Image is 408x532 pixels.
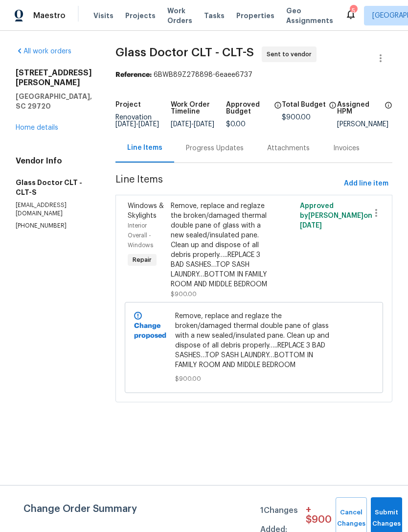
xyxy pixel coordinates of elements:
span: Renovation [115,114,159,128]
span: $0.00 [226,121,246,128]
a: All work orders [16,48,71,55]
div: Progress Updates [186,143,244,153]
h5: Work Order Timeline [171,101,226,115]
span: Approved by [PERSON_NAME] on [300,203,372,229]
span: Glass Doctor CLT - CLT-S [115,46,254,58]
h5: Assigned HPM [337,101,382,115]
span: - [171,121,214,128]
span: - [115,121,159,128]
div: Line Items [127,143,162,153]
span: The total cost of line items that have been approved by both Opendoor and the Trade Partner. This... [274,101,282,121]
span: $900.00 [171,291,197,297]
span: [DATE] [300,222,322,229]
h5: Approved Budget [226,101,271,115]
span: The total cost of line items that have been proposed by Opendoor. This sum includes line items th... [329,101,337,114]
div: 5 [350,6,357,16]
h5: Total Budget [282,101,326,108]
span: The hpm assigned to this work order. [385,101,392,121]
span: $900.00 [282,114,311,121]
h5: [GEOGRAPHIC_DATA], SC 29720 [16,92,92,111]
button: Add line item [340,175,392,193]
span: Repair [129,255,156,265]
span: [DATE] [138,121,159,128]
span: Maestro [33,11,66,21]
h4: Vendor Info [16,156,92,166]
h2: [STREET_ADDRESS][PERSON_NAME] [16,68,92,88]
span: Visits [93,11,113,21]
div: Invoices [333,143,360,153]
h5: Glass Doctor CLT - CLT-S [16,178,92,197]
p: [EMAIL_ADDRESS][DOMAIN_NAME] [16,201,92,218]
span: Work Orders [167,6,192,25]
div: [PERSON_NAME] [337,121,392,128]
span: Tasks [204,12,225,19]
span: Interior Overall - Windows [128,223,153,248]
div: Remove, replace and reglaze the broken/damaged thermal double pane of glass with a new sealed/ins... [171,201,272,289]
h5: Project [115,101,141,108]
span: Sent to vendor [267,49,316,59]
b: Reference: [115,71,152,78]
div: 6BWB89Z278898-6eaee6737 [115,70,392,80]
span: [DATE] [115,121,136,128]
span: Properties [236,11,274,21]
span: Add line item [344,178,388,190]
span: [DATE] [194,121,214,128]
a: Home details [16,124,58,131]
p: [PHONE_NUMBER] [16,222,92,230]
span: Line Items [115,175,340,193]
span: Windows & Skylights [128,203,164,219]
span: Geo Assignments [286,6,333,25]
span: [DATE] [171,121,191,128]
b: Change proposed [134,323,166,339]
span: Projects [125,11,156,21]
div: Attachments [267,143,310,153]
span: Remove, replace and reglaze the broken/damaged thermal double pane of glass with a new sealed/ins... [175,311,333,370]
span: $900.00 [175,374,333,384]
